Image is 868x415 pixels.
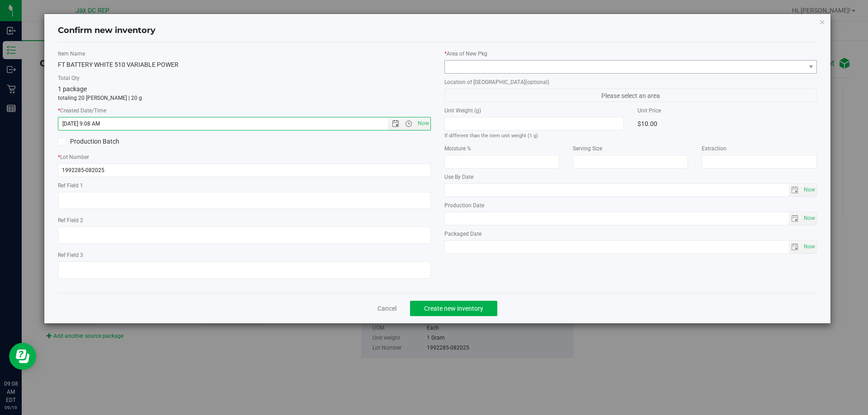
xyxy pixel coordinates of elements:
p: totaling 20 [PERSON_NAME] | 20 g [58,94,431,102]
span: Open the time view [401,120,416,127]
span: select [789,184,802,196]
button: Create new inventory [410,301,497,316]
label: Lot Number [58,153,431,161]
span: select [789,241,802,253]
span: Open the date view [388,120,403,127]
span: Please select an area [444,89,817,102]
span: Set Current date [802,240,817,253]
span: select [802,184,816,196]
label: Unit Weight (g) [444,107,624,115]
label: Ref Field 3 [58,251,431,259]
label: Extraction [702,145,817,153]
div: $10.00 [637,117,817,131]
label: Created Date/Time [58,107,431,115]
label: Moisture % [444,145,560,153]
label: Location of [GEOGRAPHIC_DATA] [444,78,817,86]
label: Ref Field 1 [58,182,431,190]
label: Total Qty [58,74,431,82]
span: Set Current date [802,183,817,196]
iframe: Resource center [9,343,36,370]
label: Production Batch [58,137,237,146]
label: Production Date [444,201,817,210]
h4: Confirm new inventory [58,25,156,37]
span: select [789,212,802,225]
span: Set Current date [415,117,431,130]
label: Ref Field 2 [58,216,431,224]
span: select [802,241,816,253]
span: select [802,212,816,225]
label: Use By Date [444,173,817,181]
span: Set Current date [802,212,817,225]
a: Cancel [377,304,396,313]
span: 1 package [58,85,87,93]
label: Serving Size [573,145,688,153]
label: Area of New Pkg [444,50,817,58]
span: (optional) [525,79,549,85]
div: FT BATTERY WHITE 510 VARIABLE POWER [58,60,431,70]
span: Create new inventory [424,305,483,312]
small: If different than the item unit weight (1 g) [444,133,538,139]
label: Item Name [58,50,431,58]
label: Packaged Date [444,230,817,238]
label: Unit Price [637,107,817,115]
